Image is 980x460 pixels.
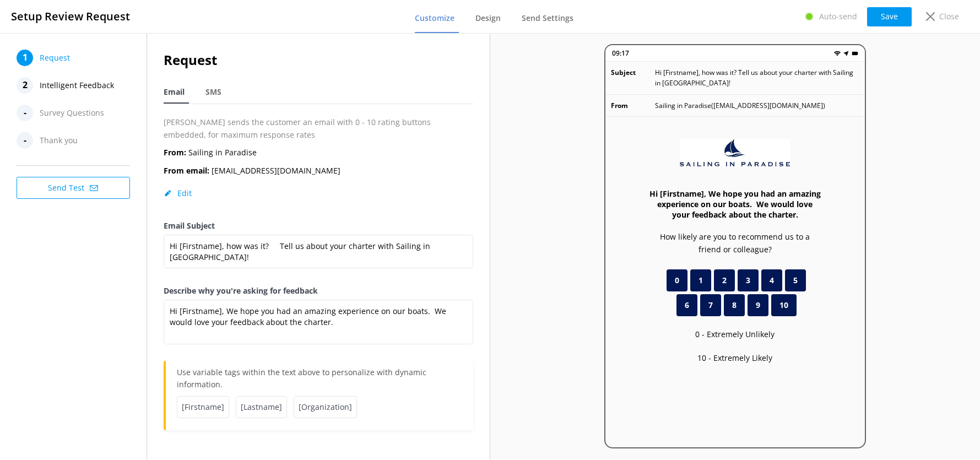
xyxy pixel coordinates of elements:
[611,100,655,111] p: From
[40,77,114,94] span: Intelligent Feedback
[475,13,501,24] span: Design
[164,165,340,177] p: [EMAIL_ADDRESS][DOMAIN_NAME]
[177,396,229,418] span: [Firstname]
[756,299,760,311] span: 9
[17,50,33,66] div: 1
[843,50,849,57] img: near-me.png
[205,86,221,98] span: SMS
[697,352,772,364] p: 10 - Extremely Likely
[177,366,462,396] p: Use variable tags within the text above to personalize with dynamic information.
[779,299,788,311] span: 10
[699,274,703,286] span: 1
[17,177,130,199] button: Send Test
[675,274,679,286] span: 0
[655,100,825,111] p: Sailing in Paradise ( [EMAIL_ADDRESS][DOMAIN_NAME] )
[40,105,104,121] span: Survey Questions
[612,48,629,58] p: 09:17
[164,300,473,344] textarea: Hi [Firstname], We hope you had an amazing experience on our boats. We would love your feedback a...
[17,132,33,149] div: -
[685,299,689,311] span: 6
[164,50,473,71] h2: Request
[522,13,573,24] span: Send Settings
[40,132,78,149] span: Thank you
[834,50,841,57] img: wifi.png
[17,105,33,121] div: -
[11,8,130,25] h3: Setup Review Request
[164,86,185,98] span: Email
[40,50,70,66] span: Request
[695,328,775,340] p: 0 - Extremely Unlikely
[732,299,737,311] span: 8
[649,188,821,220] h3: Hi [Firstname], We hope you had an amazing experience on our boats. We would love your feedback a...
[939,10,959,23] p: Close
[164,165,209,176] b: From email:
[164,147,257,159] p: Sailing in Paradise
[164,235,473,268] textarea: Hi [Firstname], how was it? Tell us about your charter with Sailing in [GEOGRAPHIC_DATA]!
[680,139,790,167] img: 587-1727837587.jpg
[17,77,33,94] div: 2
[867,7,912,26] button: Save
[415,13,454,24] span: Customize
[819,10,857,23] p: Auto-send
[793,274,798,286] span: 5
[722,274,727,286] span: 2
[708,299,713,311] span: 7
[236,396,287,418] span: [Lastname]
[746,274,750,286] span: 3
[164,285,473,297] label: Describe why you're asking for feedback
[852,50,858,57] img: battery.png
[164,147,186,158] b: From:
[649,231,821,256] p: How likely are you to recommend us to a friend or colleague?
[294,396,357,418] span: [Organization]
[611,67,655,88] p: Subject
[770,274,774,286] span: 4
[164,116,473,141] p: [PERSON_NAME] sends the customer an email with 0 - 10 rating buttons embedded, for maximum respon...
[164,188,192,199] button: Edit
[655,67,859,88] p: Hi [Firstname], how was it? Tell us about your charter with Sailing in [GEOGRAPHIC_DATA]!
[164,220,473,232] label: Email Subject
